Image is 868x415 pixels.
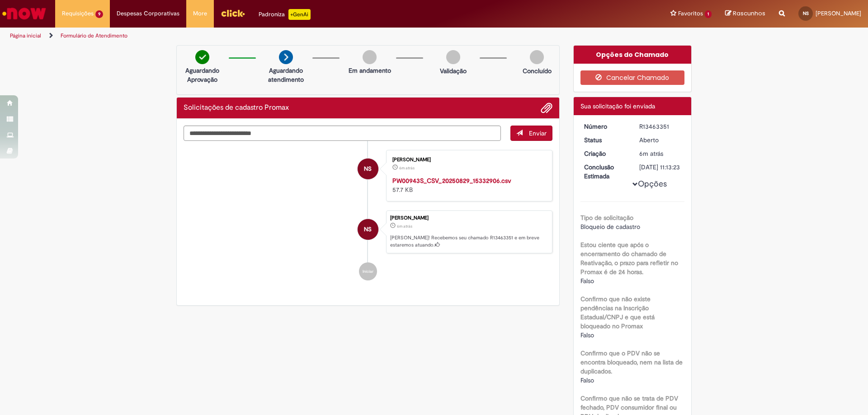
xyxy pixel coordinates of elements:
img: img-circle-grey.png [530,50,544,64]
span: Bloqueio de cadastro [580,223,640,231]
h2: Solicitações de cadastro Promax Histórico de tíquete [184,104,289,112]
dt: Número [577,122,633,131]
ul: Histórico de tíquete [184,141,552,290]
span: More [193,9,207,18]
div: [DATE] 11:13:23 [639,163,681,172]
img: ServiceNow [1,5,47,23]
span: NS [803,10,809,16]
div: Natalia Alves De Amorim Dos Santos [358,219,378,240]
img: check-circle-green.png [195,50,209,64]
textarea: Digite sua mensagem aqui... [184,126,501,141]
span: Despesas Corporativas [117,9,179,18]
p: [PERSON_NAME]! Recebemos seu chamado R13463351 e em breve estaremos atuando. [390,234,547,248]
dt: Conclusão Estimada [577,163,633,181]
span: Sua solicitação foi enviada [580,102,655,110]
span: 1 [705,10,712,18]
dt: Status [577,135,633,145]
button: Cancelar Chamado [580,70,685,85]
button: Adicionar anexos [541,102,552,114]
span: 9 [95,10,103,18]
p: Aguardando Aprovação [180,66,224,84]
span: 6m atrás [639,149,663,158]
dt: Criação [577,149,633,158]
span: Enviar [529,129,547,137]
span: NS [364,158,372,180]
span: Falso [580,331,594,339]
p: +GenAi [288,9,311,20]
div: [PERSON_NAME] [392,157,543,163]
img: img-circle-grey.png [446,50,460,64]
span: 6m atrás [399,165,415,171]
div: 57.7 KB [392,176,543,194]
div: Padroniza [259,9,311,20]
p: Em andamento [349,66,391,75]
a: PW00943S_CSV_20250829_15332906.csv [392,177,511,185]
div: 29/08/2025 16:13:17 [639,149,681,158]
a: Rascunhos [725,9,765,18]
span: Requisições [62,9,94,18]
div: Natalia Alves De Amorim Dos Santos [358,159,378,179]
ul: Trilhas de página [7,28,572,44]
a: Página inicial [10,32,41,39]
img: click_logo_yellow_360x200.png [221,6,245,20]
a: Formulário de Atendimento [61,32,127,39]
span: Falso [580,277,594,285]
img: img-circle-grey.png [363,50,377,64]
span: [PERSON_NAME] [816,9,861,17]
b: Confirmo que o PDV não se encontra bloqueado, nem na lista de duplicados. [580,349,683,375]
div: [PERSON_NAME] [390,215,547,221]
span: Falso [580,376,594,384]
p: Validação [440,66,467,75]
li: Natalia Alves De Amorim Dos Santos [184,210,552,254]
p: Concluído [523,66,552,75]
p: Aguardando atendimento [264,66,308,84]
span: 6m atrás [397,224,412,229]
b: Estou ciente que após o encerramento do chamado de Reativação, o prazo para refletir no Promax é ... [580,241,678,276]
button: Enviar [510,126,552,141]
b: Confirmo que não existe pendências na Inscrição Estadual/CNPJ e que está bloqueado no Promax [580,295,655,330]
div: Aberto [639,135,681,145]
div: Opções do Chamado [574,46,692,64]
time: 29/08/2025 16:13:17 [639,149,663,158]
span: NS [364,219,372,240]
span: Rascunhos [733,9,765,18]
b: Tipo de solicitação [580,214,633,222]
time: 29/08/2025 16:13:17 [397,224,412,229]
img: arrow-next.png [279,50,293,64]
span: Favoritos [678,9,703,18]
div: R13463351 [639,122,681,131]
